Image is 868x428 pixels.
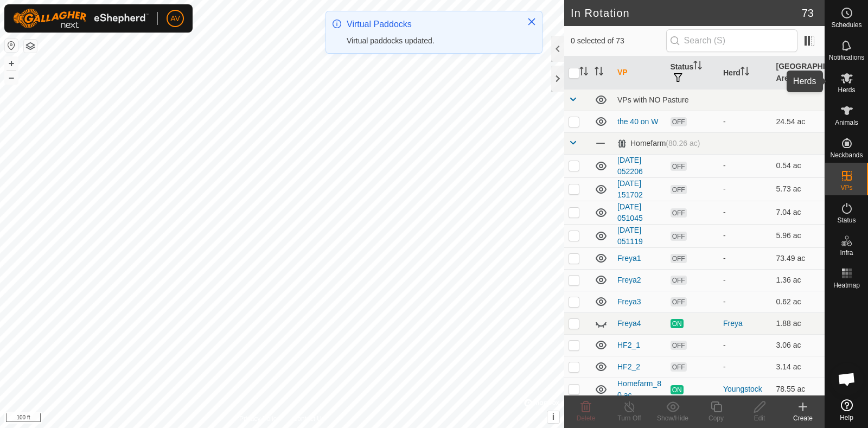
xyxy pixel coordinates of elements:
td: 5.73 ac [772,177,825,201]
p-sorticon: Activate to sort [793,74,802,82]
p-sorticon: Activate to sort [579,68,588,77]
span: 0 selected of 73 [571,35,666,47]
a: HF2_1 [617,341,640,349]
td: 78.55 ac [772,378,825,401]
div: Edit [738,413,781,423]
span: OFF [671,162,687,171]
th: Status [666,56,719,90]
a: Privacy Policy [239,414,280,424]
a: Freya1 [617,254,641,263]
a: Freya4 [617,319,641,328]
span: Herds [838,87,855,93]
td: 7.04 ac [772,201,825,224]
div: - [723,230,768,241]
span: i [552,412,554,421]
span: Help [840,414,853,421]
td: 0.54 ac [772,154,825,177]
button: Map Layers [24,40,37,53]
div: Copy [694,413,738,423]
div: Turn Off [608,413,651,423]
div: - [723,116,768,127]
input: Search (S) [666,29,797,52]
div: Freya [723,318,768,329]
button: – [5,71,18,84]
div: - [723,340,768,351]
div: - [723,274,768,286]
button: i [547,411,559,423]
a: Homefarm_80 ac [617,379,661,399]
span: OFF [671,185,687,194]
a: Help [825,395,868,425]
div: Virtual Paddocks [347,18,516,31]
span: (80.26 ac) [666,139,700,148]
span: OFF [671,117,687,126]
span: VPs [840,184,852,191]
a: Freya2 [617,276,641,284]
h2: In Rotation [571,7,802,20]
span: Notifications [829,54,864,61]
div: - [723,160,768,171]
a: Freya3 [617,297,641,306]
span: Animals [835,119,858,126]
td: 5.96 ac [772,224,825,247]
div: Show/Hide [651,413,694,423]
span: OFF [671,208,687,218]
a: the 40 on W [617,117,659,126]
span: OFF [671,341,687,350]
td: 73.49 ac [772,247,825,269]
button: + [5,57,18,70]
span: Neckbands [830,152,863,158]
th: VP [613,56,666,90]
button: Reset Map [5,39,18,52]
span: Delete [577,414,596,422]
div: - [723,183,768,195]
p-sorticon: Activate to sort [741,68,749,77]
a: [DATE] 151702 [617,179,643,199]
div: - [723,361,768,373]
td: 3.14 ac [772,356,825,378]
span: Schedules [831,22,861,28]
button: Close [524,14,539,29]
td: 0.62 ac [772,291,825,312]
a: Contact Us [293,414,325,424]
th: [GEOGRAPHIC_DATA] Area [772,56,825,90]
span: ON [671,385,684,394]
span: ON [671,319,684,328]
td: 1.36 ac [772,269,825,291]
div: VPs with NO Pasture [617,95,820,104]
span: Infra [840,250,853,256]
div: Create [781,413,825,423]
div: - [723,207,768,218]
span: Heatmap [833,282,860,289]
span: OFF [671,276,687,285]
div: - [723,253,768,264]
div: Youngstock [723,384,768,395]
td: 1.88 ac [772,312,825,334]
span: 73 [802,5,814,21]
a: [DATE] 051045 [617,202,643,222]
th: Herd [719,56,772,90]
p-sorticon: Activate to sort [693,62,702,71]
a: [DATE] 052206 [617,156,643,176]
span: AV [170,13,180,24]
a: HF2_2 [617,362,640,371]
div: - [723,296,768,308]
span: OFF [671,232,687,241]
p-sorticon: Activate to sort [595,68,603,77]
td: 24.54 ac [772,111,825,132]
a: [DATE] 051119 [617,226,643,246]
span: OFF [671,362,687,372]
div: Virtual paddocks updated. [347,35,516,47]
img: Gallagher Logo [13,9,149,28]
span: OFF [671,297,687,306]
span: Status [837,217,856,223]
span: OFF [671,254,687,263]
div: Homefarm [617,139,700,148]
div: Open chat [831,363,863,395]
td: 3.06 ac [772,334,825,356]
